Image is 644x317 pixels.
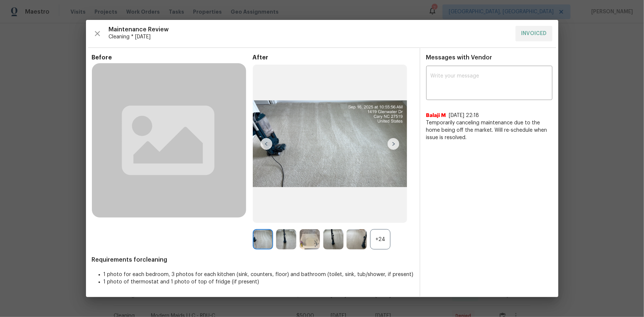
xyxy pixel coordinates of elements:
img: left-chevron-button-url [261,138,272,150]
span: Before [92,54,253,61]
span: Maintenance Review [109,26,510,33]
span: Messages with Vendor [426,55,492,61]
span: Balaji M [426,112,446,119]
li: 1 photo of thermostat and 1 photo of top of fridge (if present) [104,278,414,286]
span: [DATE] 22:18 [449,113,479,118]
span: Temporarily canceling maintenance due to the home being off the market. Will re-schedule when iss... [426,119,552,141]
div: +24 [370,229,390,249]
img: right-chevron-button-url [388,138,399,150]
li: 1 photo for each bedroom, 3 photos for each kitchen (sink, counters, floor) and bathroom (toilet,... [104,271,414,278]
span: Requirements for cleaning [92,256,414,263]
span: Cleaning * [DATE] [109,33,510,41]
span: After [253,54,414,61]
